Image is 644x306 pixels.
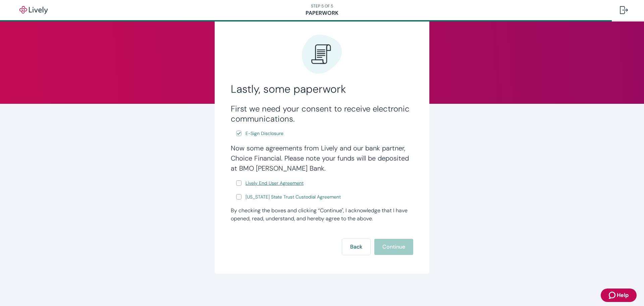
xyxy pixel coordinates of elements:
span: E-Sign Disclosure [246,130,283,137]
span: [US_STATE] State Trust Custodial Agreement [246,193,341,201]
h2: Lastly, some paperwork [231,82,413,96]
h3: First we need your consent to receive electronic communications. [231,104,413,124]
a: e-sign disclosure document [244,129,285,138]
h4: Now some agreements from Lively and our bank partner, Choice Financial. Please note your funds wi... [231,143,413,173]
div: By checking the boxes and clicking “Continue", I acknowledge that I have opened, read, understand... [231,207,413,223]
a: e-sign disclosure document [244,193,342,201]
button: Log out [614,2,633,18]
a: e-sign disclosure document [244,179,305,187]
span: Help [617,291,629,299]
span: Lively End User Agreement [246,180,304,187]
button: Zendesk support iconHelp [601,289,637,302]
img: Lively [15,6,52,14]
svg: Zendesk support icon [609,291,617,299]
button: Back [342,239,370,255]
